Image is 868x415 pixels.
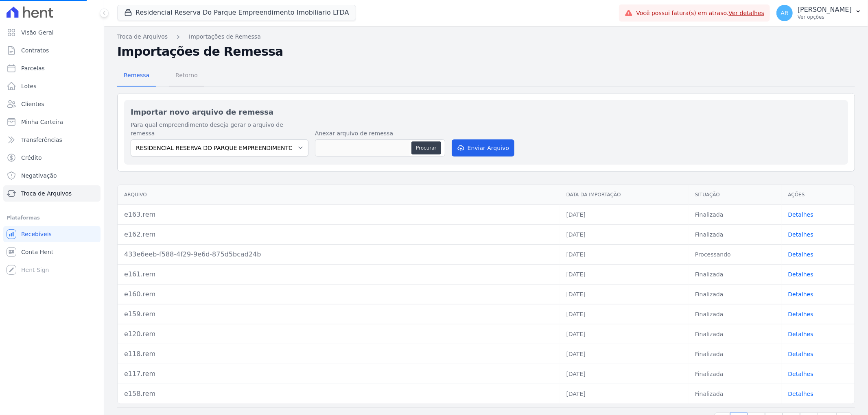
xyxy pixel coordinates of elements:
span: Lotes [21,82,37,90]
td: Finalizada [689,284,782,304]
button: AR [PERSON_NAME] Ver opções [770,2,868,24]
span: Troca de Arquivos [21,189,72,198]
td: Finalizada [689,384,782,404]
span: Conta Hent [21,248,53,256]
label: Para qual empreendimento deseja gerar o arquivo de remessa [131,121,308,138]
td: Finalizada [689,224,782,244]
a: Detalhes [788,211,813,218]
a: Detalhes [788,271,813,278]
nav: Breadcrumb [117,33,855,41]
th: Arquivo [118,185,560,205]
div: e118.rem [124,349,553,359]
a: Minha Carteira [3,114,101,130]
div: e117.rem [124,369,553,379]
a: Ver detalhes [729,10,765,16]
td: Finalizada [689,304,782,324]
div: e158.rem [124,389,553,399]
a: Remessa [117,65,156,87]
button: Enviar Arquivo [452,139,514,156]
td: [DATE] [560,284,689,304]
td: [DATE] [560,364,689,384]
span: Clientes [21,100,44,108]
a: Detalhes [788,391,813,397]
td: [DATE] [560,224,689,244]
span: Retorno [171,67,203,83]
td: [DATE] [560,204,689,224]
td: [DATE] [560,344,689,364]
td: [DATE] [560,384,689,404]
a: Lotes [3,78,101,94]
a: Detalhes [788,291,813,298]
a: Detalhes [788,331,813,337]
div: 433e6eeb-f588-4f29-9e6d-875d5bcad24b [124,250,553,259]
button: Procurar [411,141,441,154]
th: Data da Importação [560,185,689,205]
a: Contratos [3,42,101,59]
label: Anexar arquivo de remessa [315,129,445,138]
a: Crédito [3,150,101,166]
td: [DATE] [560,324,689,344]
td: Finalizada [689,204,782,224]
td: Processando [689,244,782,264]
h2: Importações de Remessa [117,44,855,59]
a: Parcelas [3,60,101,76]
a: Visão Geral [3,24,101,41]
a: Negativação [3,167,101,184]
div: e163.rem [124,210,553,219]
span: Contratos [21,46,49,54]
div: e162.rem [124,230,553,239]
a: Troca de Arquivos [117,33,168,41]
a: Detalhes [788,311,813,317]
td: [DATE] [560,244,689,264]
a: Detalhes [788,231,813,238]
span: Crédito [21,154,42,162]
span: Minha Carteira [21,118,63,126]
span: Parcelas [21,64,45,72]
th: Situação [689,185,782,205]
a: Importações de Remessa [189,33,261,41]
td: Finalizada [689,324,782,344]
div: Plataformas [7,213,97,223]
td: Finalizada [689,264,782,284]
div: e160.rem [124,289,553,299]
h2: Importar novo arquivo de remessa [131,106,842,117]
span: Visão Geral [21,28,54,37]
a: Recebíveis [3,226,101,242]
span: Transferências [21,136,62,144]
div: e159.rem [124,309,553,319]
td: [DATE] [560,304,689,324]
a: Detalhes [788,251,813,258]
a: Transferências [3,132,101,148]
span: Recebíveis [21,230,52,238]
p: [PERSON_NAME] [798,6,852,14]
td: [DATE] [560,264,689,284]
span: Você possui fatura(s) em atraso. [636,9,764,17]
div: e120.rem [124,329,553,339]
a: Conta Hent [3,244,101,260]
th: Ações [782,185,855,205]
a: Detalhes [788,351,813,357]
td: Finalizada [689,364,782,384]
a: Retorno [169,65,204,87]
td: Finalizada [689,344,782,364]
div: e161.rem [124,269,553,279]
button: Residencial Reserva Do Parque Empreendimento Imobiliario LTDA [117,5,356,20]
span: AR [781,10,788,16]
a: Clientes [3,96,101,112]
a: Detalhes [788,371,813,377]
a: Troca de Arquivos [3,185,101,202]
span: Remessa [119,67,154,83]
span: Negativação [21,172,57,180]
p: Ver opções [798,14,852,20]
